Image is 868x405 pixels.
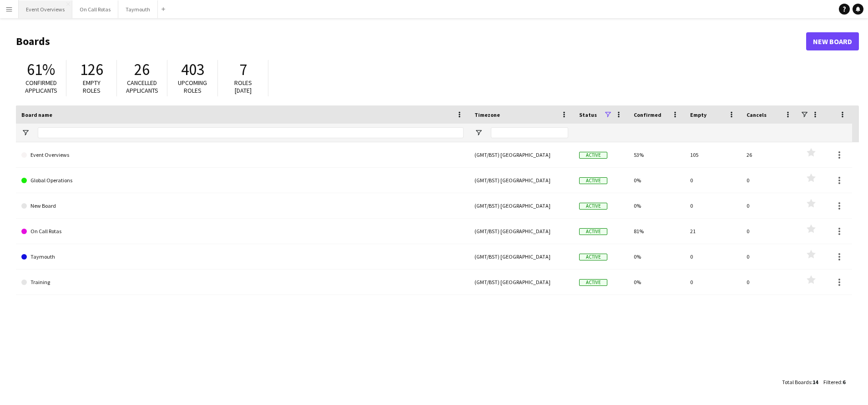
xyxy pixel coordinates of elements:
[628,219,685,244] div: 81%
[21,193,464,219] a: New Board
[72,0,118,18] button: On Call Rotas
[118,0,158,18] button: Taymouth
[741,270,797,295] div: 0
[21,244,464,270] a: Taymouth
[21,111,52,118] span: Board name
[628,168,685,193] div: 0%
[782,379,811,385] span: Total Boards
[634,111,661,118] span: Confirmed
[579,152,607,159] span: Active
[628,270,685,295] div: 0%
[685,142,741,167] div: 105
[239,60,247,80] span: 7
[628,142,685,167] div: 53%
[806,32,859,50] a: New Board
[491,127,568,138] input: Timezone Filter Input
[685,168,741,193] div: 0
[685,270,741,295] div: 0
[741,244,797,269] div: 0
[80,60,103,80] span: 126
[579,203,607,210] span: Active
[579,279,607,286] span: Active
[21,129,30,137] button: Open Filter Menu
[741,168,797,193] div: 0
[21,168,464,193] a: Global Operations
[181,60,204,80] span: 403
[685,244,741,269] div: 0
[579,111,597,118] span: Status
[25,79,57,95] span: Confirmed applicants
[19,0,72,18] button: Event Overviews
[234,79,252,95] span: Roles [DATE]
[628,244,685,269] div: 0%
[782,373,818,391] div: :
[579,254,607,260] span: Active
[823,379,841,385] span: Filtered
[469,270,574,295] div: (GMT/BST) [GEOGRAPHIC_DATA]
[685,193,741,218] div: 0
[812,379,818,385] span: 14
[469,219,574,244] div: (GMT/BST) [GEOGRAPHIC_DATA]
[579,228,607,235] span: Active
[823,373,845,391] div: :
[741,219,797,244] div: 0
[38,127,464,138] input: Board name Filter Input
[579,177,607,184] span: Active
[474,129,483,137] button: Open Filter Menu
[843,379,845,385] span: 6
[178,79,207,95] span: Upcoming roles
[16,35,806,48] h1: Boards
[21,142,464,168] a: Event Overviews
[747,111,767,118] span: Cancels
[741,193,797,218] div: 0
[21,270,464,295] a: Training
[469,142,574,167] div: (GMT/BST) [GEOGRAPHIC_DATA]
[469,244,574,269] div: (GMT/BST) [GEOGRAPHIC_DATA]
[469,168,574,193] div: (GMT/BST) [GEOGRAPHIC_DATA]
[474,111,500,118] span: Timezone
[469,193,574,218] div: (GMT/BST) [GEOGRAPHIC_DATA]
[134,60,150,80] span: 26
[690,111,707,118] span: Empty
[21,219,464,244] a: On Call Rotas
[126,79,158,95] span: Cancelled applicants
[83,79,101,95] span: Empty roles
[685,219,741,244] div: 21
[27,60,55,80] span: 61%
[628,193,685,218] div: 0%
[741,142,797,167] div: 26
